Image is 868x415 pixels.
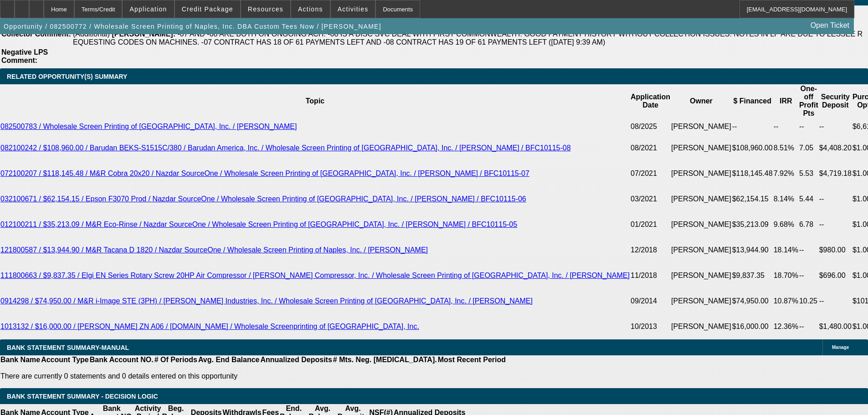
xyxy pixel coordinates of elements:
[773,161,799,186] td: 7.92%
[799,212,819,237] td: 6.78
[799,314,819,339] td: --
[773,288,799,314] td: 10.87%
[732,84,773,118] th: $ Financed
[671,314,732,339] td: [PERSON_NAME]
[7,393,158,400] span: Bank Statement Summary - Decision Logic
[73,30,863,46] span: -07 AND -08 ARE BOTH ON ONGOING ACH. -08 IS A DISC SVC DEAL WITH FIRST COMMONWEALTH. GOOD PAYMENT...
[819,263,852,288] td: $696.00
[819,135,852,161] td: $4,408.20
[0,195,526,203] a: 032100671 / $62,154.15 / Epson F3070 Prod / Nazdar SourceOne / Wholesale Screen Printing of [GEOG...
[630,263,671,288] td: 11/2018
[0,123,297,130] a: 082500783 / Wholesale Screen Printing of [GEOGRAPHIC_DATA], Inc. / [PERSON_NAME]
[799,118,819,135] td: --
[630,84,671,118] th: Application Date
[154,355,198,364] th: # Of Periods
[732,288,773,314] td: $74,950.00
[4,23,381,30] span: Opportunity / 082500772 / Wholesale Screen Printing of Naples, Inc. DBA Custom Tees Now / [PERSON...
[773,118,799,135] td: --
[248,5,283,13] span: Resources
[732,161,773,186] td: $118,145.48
[773,186,799,212] td: 8.14%
[819,212,852,237] td: --
[0,220,517,228] a: 012100211 / $35,213.09 / M&R Eco-Rinse / Nazdar SourceOne / Wholesale Screen Printing of [GEOGRAP...
[799,135,819,161] td: 7.05
[0,372,506,380] p: There are currently 0 statements and 0 details entered on this opportunity
[671,84,732,118] th: Owner
[819,161,852,186] td: $4,719.18
[671,237,732,263] td: [PERSON_NAME]
[671,212,732,237] td: [PERSON_NAME]
[630,212,671,237] td: 01/2021
[799,186,819,212] td: 5.44
[671,135,732,161] td: [PERSON_NAME]
[773,135,799,161] td: 8.51%
[819,84,852,118] th: Security Deposit
[732,135,773,161] td: $108,960.00
[819,288,852,314] td: --
[291,0,330,18] button: Actions
[832,345,849,350] span: Manage
[129,5,167,13] span: Application
[773,314,799,339] td: 12.36%
[799,161,819,186] td: 5.53
[773,263,799,288] td: 18.70%
[7,344,129,351] span: BANK STATEMENT SUMMARY-MANUAL
[819,237,852,263] td: $980.00
[773,212,799,237] td: 9.68%
[333,355,437,364] th: # Mts. Neg. [MEDICAL_DATA].
[819,314,852,339] td: $1,480.00
[0,169,529,177] a: 072100207 / $118,145.48 / M&R Cobra 20x20 / Nazdar SourceOne / Wholesale Screen Printing of [GEOG...
[198,355,260,364] th: Avg. End Balance
[41,355,89,364] th: Account Type
[799,288,819,314] td: 10.25
[799,84,819,118] th: One-off Profit Pts
[819,186,852,212] td: --
[630,288,671,314] td: 09/2014
[671,161,732,186] td: [PERSON_NAME]
[1,48,48,64] b: Negative LPS Comment:
[182,5,233,13] span: Credit Package
[89,355,154,364] th: Bank Account NO.
[732,118,773,135] td: --
[630,237,671,263] td: 12/2018
[671,263,732,288] td: [PERSON_NAME]
[773,84,799,118] th: IRR
[671,186,732,212] td: [PERSON_NAME]
[331,0,375,18] button: Activities
[338,5,369,13] span: Activities
[123,0,174,18] button: Application
[0,246,428,254] a: 121800587 / $13,944.90 / M&R Tacana D 1820 / Nazdar SourceOne / Wholesale Screen Printing of Napl...
[298,5,323,13] span: Actions
[630,161,671,186] td: 07/2021
[671,118,732,135] td: [PERSON_NAME]
[0,144,571,152] a: 082100242 / $108,960.00 / Barudan BEKS-S1515C/380 / Barudan America, Inc. / Wholesale Screen Prin...
[773,237,799,263] td: 18.14%
[807,18,853,33] a: Open Ticket
[732,263,773,288] td: $9,837.35
[732,237,773,263] td: $13,944.90
[630,118,671,135] td: 08/2025
[630,314,671,339] td: 10/2013
[819,118,852,135] td: --
[175,0,240,18] button: Credit Package
[0,323,419,330] a: 1013132 / $16,000.00 / [PERSON_NAME] ZN A06 / [DOMAIN_NAME] / Wholesale Screenprinting of [GEOGRA...
[799,237,819,263] td: --
[799,263,819,288] td: --
[7,73,127,80] span: RELATED OPPORTUNITY(S) SUMMARY
[241,0,290,18] button: Resources
[0,297,533,305] a: 0914298 / $74,950.00 / M&R i-Image STE (3PH) / [PERSON_NAME] Industries, Inc. / Wholesale Screen ...
[671,288,732,314] td: [PERSON_NAME]
[732,186,773,212] td: $62,154.15
[630,135,671,161] td: 08/2021
[630,186,671,212] td: 03/2021
[260,355,332,364] th: Annualized Deposits
[732,314,773,339] td: $16,000.00
[0,272,630,279] a: 111800663 / $9,837.35 / Elgi EN Series Rotary Screw 20HP Air Compressor / [PERSON_NAME] Compresso...
[437,355,506,364] th: Most Recent Period
[732,212,773,237] td: $35,213.09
